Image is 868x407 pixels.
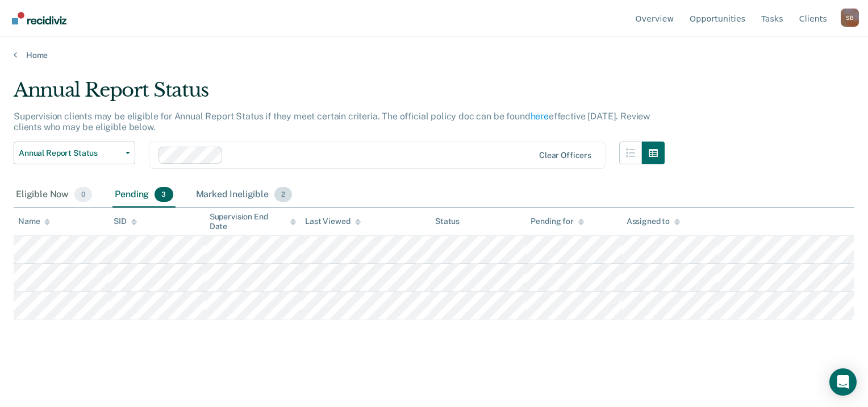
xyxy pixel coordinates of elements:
[194,182,295,207] div: Marked Ineligible2
[112,182,175,207] div: Pending3
[14,111,650,132] p: Supervision clients may be eligible for Annual Report Status if they meet certain criteria. The o...
[14,78,665,111] div: Annual Report Status
[274,187,292,202] span: 2
[829,368,857,396] div: Open Intercom Messenger
[14,50,854,60] a: Home
[210,212,296,231] div: Supervision End Date
[14,182,94,207] div: Eligible Now0
[114,217,137,226] div: SID
[74,187,92,202] span: 0
[14,142,135,164] button: Annual Report Status
[19,148,121,158] span: Annual Report Status
[531,217,583,226] div: Pending for
[539,151,591,160] div: Clear officers
[18,217,50,226] div: Name
[531,111,549,122] a: here
[435,217,460,226] div: Status
[841,9,859,27] button: Profile dropdown button
[627,217,680,226] div: Assigned to
[305,217,360,226] div: Last Viewed
[155,187,173,202] span: 3
[12,12,66,24] img: Recidiviz
[841,9,859,27] div: S B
